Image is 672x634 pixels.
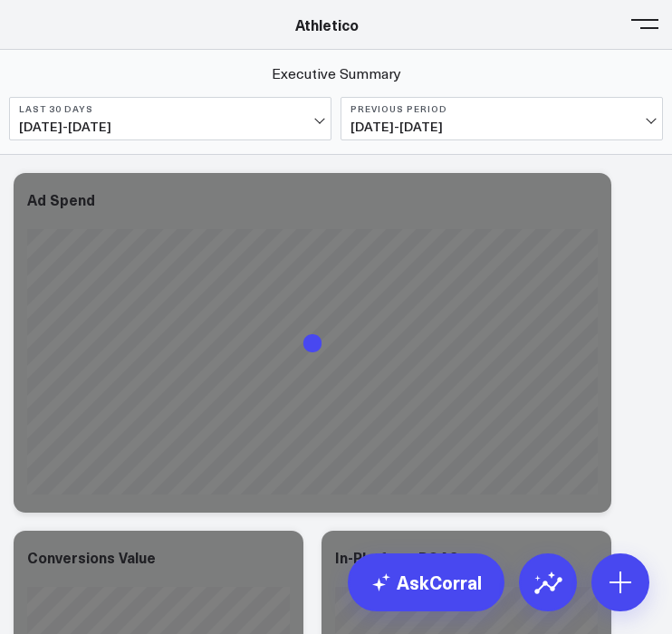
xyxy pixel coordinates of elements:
div: Conversions Value [27,547,156,567]
a: Athletico [295,14,359,34]
div: Ad Spend [27,189,95,209]
a: Executive Summary [272,63,401,83]
a: AskCorral [348,553,504,611]
button: Last 30 Days[DATE]-[DATE] [9,97,331,140]
div: In-Platform ROAS [335,547,459,567]
span: [DATE] - [DATE] [19,120,322,134]
b: Last 30 Days [19,103,322,114]
button: Previous Period[DATE]-[DATE] [341,97,663,140]
b: Previous Period [350,103,653,114]
span: [DATE] - [DATE] [350,120,653,134]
